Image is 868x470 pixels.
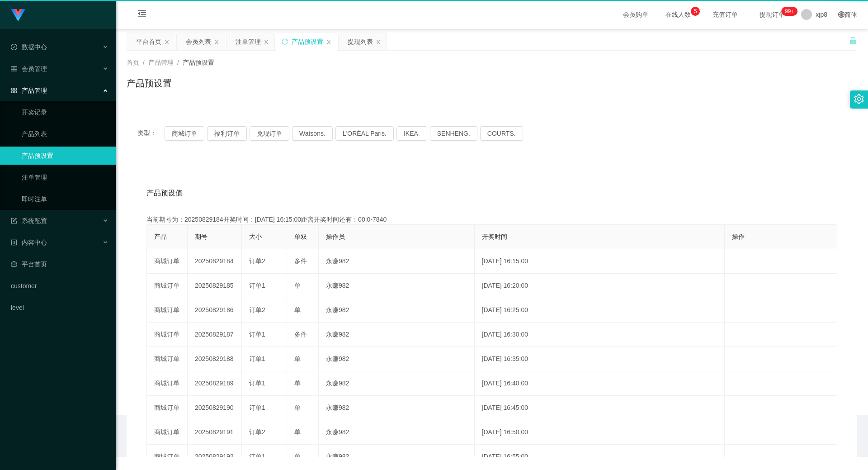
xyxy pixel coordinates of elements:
[249,257,265,265] span: 订单2
[319,249,475,274] td: 永赚982
[188,420,242,445] td: 20250829191
[249,380,265,387] span: 订单1
[430,126,477,141] button: SENHENG.
[136,33,161,50] div: 平台首页
[475,323,725,347] td: [DATE] 16:30:00
[11,255,108,273] a: 图标: dashboard平台首页
[249,404,265,411] span: 订单1
[319,420,475,445] td: 永赚982
[188,347,242,371] td: 20250829188
[475,445,725,469] td: [DATE] 16:55:00
[147,445,188,469] td: 商城订单
[475,420,725,445] td: [DATE] 16:50:00
[249,331,265,338] span: 订单1
[282,38,288,45] i: 图标: sync
[147,396,188,420] td: 商城订单
[849,37,857,45] i: 图标: unlock
[137,126,165,141] span: 类型：
[11,87,47,94] span: 产品管理
[177,59,179,66] span: /
[188,396,242,420] td: 20250829190
[475,249,725,274] td: [DATE] 16:15:00
[755,11,789,18] span: 提现订单
[335,126,394,141] button: L'ORÉAL Paris.
[294,453,301,460] span: 单
[376,39,381,45] i: 图标: close
[249,282,265,289] span: 订单1
[691,7,700,16] sup: 5
[11,239,47,246] span: 内容中心
[264,39,269,45] i: 图标: close
[214,39,219,45] i: 图标: close
[708,11,742,18] span: 充值订单
[249,233,262,240] span: 大小
[482,233,507,240] span: 开奖时间
[147,274,188,298] td: 商城订单
[319,274,475,298] td: 永赚982
[319,323,475,347] td: 永赚982
[147,298,188,323] td: 商城订单
[188,323,242,347] td: 20250829187
[294,355,301,362] span: 单
[147,323,188,347] td: 商城订单
[147,371,188,396] td: 商城订单
[22,147,108,165] a: 产品预设置
[183,59,214,66] span: 产品预设置
[319,371,475,396] td: 永赚982
[22,125,108,143] a: 产品列表
[838,11,844,18] i: 图标: global
[854,94,864,104] i: 图标: setting
[11,65,47,72] span: 会员管理
[319,445,475,469] td: 永赚982
[127,76,172,90] h1: 产品预设置
[186,33,211,50] div: 会员列表
[348,33,373,50] div: 提现列表
[475,298,725,323] td: [DATE] 16:25:00
[732,233,745,240] span: 操作
[292,126,333,141] button: Watsons.
[123,437,861,446] div: 2021
[480,126,523,141] button: COURTS.
[475,396,725,420] td: [DATE] 16:45:00
[22,168,108,186] a: 注单管理
[661,11,695,18] span: 在线人数
[475,371,725,396] td: [DATE] 16:40:00
[188,371,242,396] td: 20250829189
[147,249,188,274] td: 商城订单
[294,282,301,289] span: 单
[147,420,188,445] td: 商城订单
[22,190,108,208] a: 即时注单
[11,239,17,246] i: 图标: profile
[319,298,475,323] td: 永赚982
[294,404,301,411] span: 单
[188,298,242,323] td: 20250829186
[143,59,145,66] span: /
[396,126,427,141] button: IKEA.
[11,87,17,94] i: 图标: appstore-o
[11,218,17,224] i: 图标: form
[188,274,242,298] td: 20250829185
[195,233,208,240] span: 期号
[294,428,301,436] span: 单
[249,306,265,313] span: 订单2
[146,215,837,224] div: 当前期号为：20250829184开奖时间：[DATE] 16:15:00距离开奖时间还有：00:0-7840
[127,0,157,29] i: 图标: menu-fold
[11,217,47,224] span: 系统配置
[11,299,108,317] a: level
[319,396,475,420] td: 永赚982
[781,7,797,16] sup: 226
[165,126,204,141] button: 商城订单
[694,7,697,16] p: 5
[148,59,174,66] span: 产品管理
[11,43,47,51] span: 数据中心
[294,233,307,240] span: 单双
[292,33,323,50] div: 产品预设置
[319,347,475,371] td: 永赚982
[146,188,183,199] span: 产品预设值
[294,380,301,387] span: 单
[11,277,108,295] a: customer
[11,44,17,50] i: 图标: check-circle-o
[207,126,247,141] button: 福利订单
[154,233,167,240] span: 产品
[164,39,170,45] i: 图标: close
